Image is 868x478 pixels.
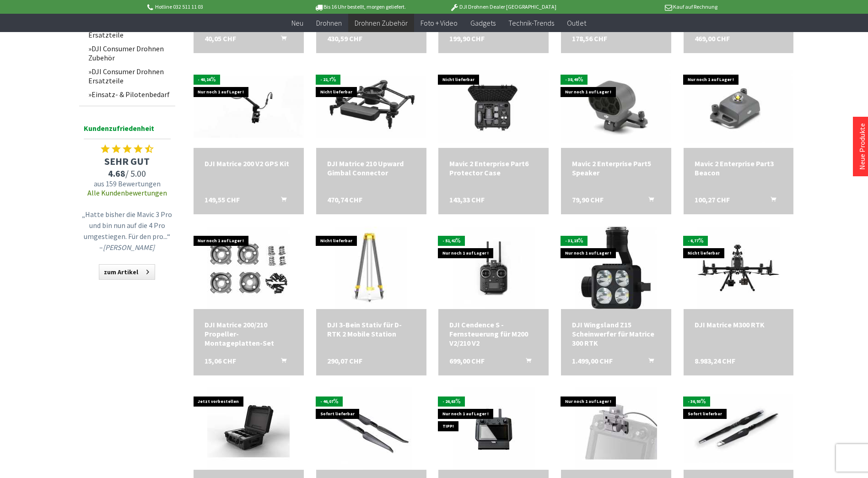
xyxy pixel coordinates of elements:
p: DJI Drohnen Dealer [GEOGRAPHIC_DATA] [431,1,574,12]
button: In den Warenkorb [637,356,659,368]
span: 8.983,24 CHF [695,356,735,365]
span: 15,06 CHF [205,356,236,365]
span: Drohnen Zubehör [355,18,408,27]
img: DJI Cendence S - Fernsteuerung für M200 V2/210 V2 [453,227,535,309]
button: In den Warenkorb [270,34,292,46]
div: DJI Matrice M300 RTK [695,320,783,329]
span: 4.68 [108,168,125,179]
div: DJI Matrice 200 V2 GPS Kit [205,159,293,168]
a: Alle Kundenbewertungen [87,188,167,197]
a: zum Artikel [99,264,155,280]
div: Mavic 2 Enterprise Part3 Beacon [695,159,783,177]
a: Mavic 2 Enterprise Part3 Beacon 100,27 CHF In den Warenkorb [695,159,783,177]
img: DJI Matrice M300 Ladekoffer für TB60 [207,387,290,470]
a: DJI Matrice 210 Upward Gimbal Connector 470,74 CHF [327,159,415,177]
a: Mavic 2 Enterprise Part6 Protector Case 143,33 CHF [449,159,538,177]
a: Neue Produkte [857,123,867,170]
em: [PERSON_NAME] [103,243,155,252]
a: Drohnen Zubehör [348,14,414,33]
span: Outlet [567,18,586,27]
span: Technik-Trends [508,18,554,27]
span: 79,90 CHF [572,195,604,204]
span: 100,27 CHF [695,195,730,204]
button: In den Warenkorb [270,356,292,368]
a: DJI Consumer Drohnen Ersatzteile [84,65,175,87]
button: In den Warenkorb [270,195,292,207]
a: Drohnen [310,14,348,33]
p: Hotline 032 511 11 03 [146,1,289,12]
img: Mavic 2 Enterprise Part6 Protector Case [438,70,549,144]
span: 199,90 CHF [449,34,485,43]
a: DJI Matrice 200 V2 GPS Kit 149,55 CHF In den Warenkorb [205,159,293,168]
img: DJI Matrice M300 RTK [697,227,780,309]
p: Kauf auf Rechnung [575,1,717,12]
span: Kundenzufriedenheit [84,122,171,139]
span: 178,56 CHF [572,34,607,43]
span: Drohnen [316,18,342,27]
span: Foto + Video [421,18,458,27]
a: Neu [285,14,310,33]
div: DJI 3-Bein Stativ für D-RTK 2 Mobile Station [327,320,415,338]
img: DJI Wingsland Z15 Scheinwerfer für Matrice 300 RTK [575,227,657,309]
a: Gadgets [464,14,502,33]
a: DJI 3-Bein Stativ für D-RTK 2 Mobile Station 290,07 CHF [327,320,415,338]
a: Mavic 2 Enterprise Part5 Speaker 79,90 CHF In den Warenkorb [572,159,660,177]
img: DJI Matrice 200 V2 GPS Kit [194,76,304,138]
span: 699,00 CHF [449,356,485,365]
img: DJI Matrice 300 - Smart Controller Enterprise [453,387,535,470]
span: / 5.00 [79,168,175,179]
img: Mavic 2 Enterprise Part3 Beacon [684,70,794,144]
button: In den Warenkorb [515,356,537,368]
a: Foto + Video [414,14,464,33]
div: DJI Matrice 200/210 Propeller-Montageplatten-Set [205,320,293,348]
a: DJI Consumer Drohnen Zubehör [84,42,175,65]
div: DJI Wingsland Z15 Scheinwerfer für Matrice 300 RTK [572,320,660,348]
button: In den Warenkorb [637,195,659,207]
a: Outlet [561,14,593,33]
p: Bis 16 Uhr bestellt, morgen geliefert. [289,1,431,12]
a: DJI Cendence S - Fernsteuerung für M200 V2/210 V2 699,00 CHF In den Warenkorb [449,320,538,348]
span: 430,59 CHF [327,34,362,43]
span: 149,55 CHF [205,195,240,204]
a: Einsatz- & Pilotenbedarf [84,87,175,101]
span: SEHR GUT [79,155,175,168]
img: DJI Matrice 200/210 Propeller-Montageplatten-Set [207,227,290,309]
span: Gadgets [470,18,496,27]
div: Mavic 2 Enterprise Part6 Protector Case [449,159,538,177]
div: DJI Matrice 210 Upward Gimbal Connector [327,159,415,177]
span: 1.499,00 CHF [572,356,613,365]
img: DJI Matrice 300 RTK Propeller-Set [330,387,412,470]
span: 40,05 CHF [205,34,236,43]
a: Technik-Trends [502,14,561,33]
img: Mavic 2 Enterprise Part5 Speaker [561,70,671,144]
div: Mavic 2 Enterprise Part5 Speaker [572,159,660,177]
img: DJI Matrice 300 Series - DJI Smart Controller Enterprise Monitor Mounting Kit [575,387,657,470]
span: 290,07 CHF [327,356,362,365]
a: DJI Matrice M300 RTK 8.983,24 CHF [695,320,783,329]
span: Neu [291,18,303,27]
img: DJI Matrice 210 Upward Gimbal Connector [316,76,426,138]
span: 143,33 CHF [449,195,485,204]
span: 469,00 CHF [695,34,730,43]
span: 470,74 CHF [327,195,362,204]
span: aus 159 Bewertungen [79,179,175,188]
a: DJI Matrice 200/210 Propeller-Montageplatten-Set 15,06 CHF In den Warenkorb [205,320,293,348]
img: DJI Matrice 300 RTK 2195 Propeller Set - Part 15 [684,394,794,464]
p: „Hatte bisher die Mavic 3 Pro und bin nun auf die 4 Pro umgestiegen. Für den pro...“ – [81,209,173,253]
a: DJI Wingsland Z15 Scheinwerfer für Matrice 300 RTK 1.499,00 CHF In den Warenkorb [572,320,660,348]
img: DJI 3-Bein Stativ für D-RTK 2 Mobile Station [335,227,407,309]
button: In den Warenkorb [760,195,782,207]
div: DJI Cendence S - Fernsteuerung für M200 V2/210 V2 [449,320,538,348]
